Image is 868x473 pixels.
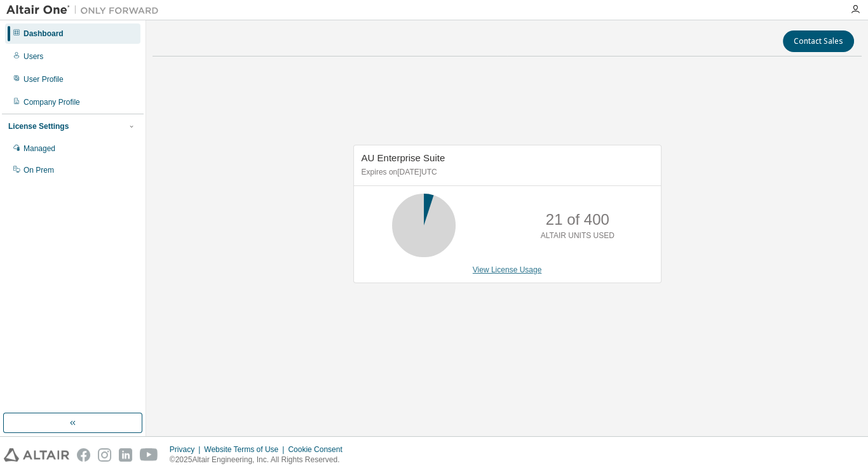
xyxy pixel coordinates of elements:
div: License Settings [8,121,69,131]
div: Dashboard [24,29,64,39]
div: User Profile [24,74,64,84]
img: instagram.svg [98,448,111,462]
p: © 2025 Altair Engineering, Inc. All Rights Reserved. [170,455,350,465]
div: Managed [24,143,55,154]
p: Expires on [DATE] UTC [362,167,650,178]
div: Cookie Consent [288,444,349,455]
a: View License Usage [473,265,542,274]
div: Privacy [170,444,204,455]
p: 21 of 400 [546,209,609,230]
div: Website Terms of Use [204,444,288,455]
img: youtube.svg [140,448,158,462]
img: facebook.svg [77,448,90,462]
img: altair_logo.svg [4,448,69,462]
img: Altair One [6,4,165,17]
div: Company Profile [24,97,80,107]
p: ALTAIR UNITS USED [541,230,614,241]
span: AU Enterprise Suite [362,152,445,163]
div: On Prem [24,165,54,175]
button: Contact Sales [783,30,854,52]
img: linkedin.svg [119,448,132,462]
div: Users [24,51,43,62]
